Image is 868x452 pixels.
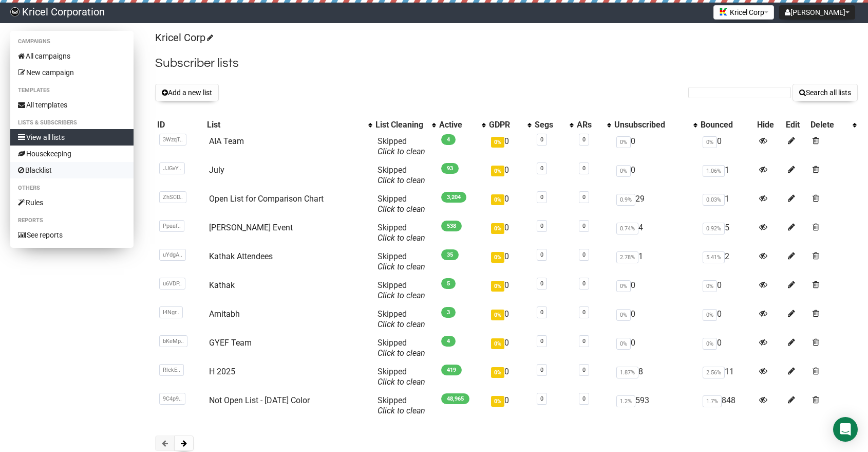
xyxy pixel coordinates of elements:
[207,120,363,130] div: List
[378,395,425,415] span: Skipped
[378,262,425,272] a: Click to clean
[699,161,755,190] td: 1
[491,338,504,349] span: 0%
[582,395,586,402] a: 0
[612,132,699,161] td: 0
[10,182,134,194] li: Others
[10,35,134,48] li: Campaigns
[713,5,774,20] button: Kricel Corp
[10,146,134,162] a: Housekeeping
[612,190,699,219] td: 29
[703,251,725,263] span: 5.41%
[209,280,235,290] a: Kathak
[378,175,425,185] a: Click to clean
[209,165,224,175] a: July
[540,194,543,201] a: 0
[616,280,631,292] span: 0%
[491,310,504,320] span: 0%
[703,223,725,234] span: 0.92%
[10,117,134,129] li: Lists & subscribers
[575,118,612,132] th: ARs: No sort applied, activate to apply an ascending sort
[487,391,533,420] td: 0
[540,251,543,258] a: 0
[540,309,543,316] a: 0
[533,118,575,132] th: Segs: No sort applied, activate to apply an ascending sort
[491,137,504,148] span: 0%
[582,280,586,287] a: 0
[491,252,504,263] span: 0%
[582,309,586,316] a: 0
[616,136,631,148] span: 0%
[699,305,755,334] td: 0
[810,120,847,130] div: Delete
[703,338,717,350] span: 0%
[441,393,469,404] span: 48,965
[612,276,699,305] td: 0
[157,120,203,130] div: ID
[159,220,184,232] span: Ppaaf..
[10,84,134,97] li: Templates
[540,367,543,373] a: 0
[540,395,543,402] a: 0
[10,129,134,146] a: View all lists
[155,31,212,44] a: Kricel Corp
[703,165,725,177] span: 1.06%
[378,165,425,185] span: Skipped
[699,391,755,420] td: 848
[209,395,310,405] a: Not Open List - [DATE] Color
[491,194,504,205] span: 0%
[209,338,252,348] a: GYEF Team
[491,367,504,378] span: 0%
[699,276,755,305] td: 0
[699,247,755,276] td: 2
[699,190,755,219] td: 1
[755,118,784,132] th: Hide: No sort applied, sorting is disabled
[786,120,806,130] div: Edit
[491,223,504,234] span: 0%
[378,136,425,156] span: Skipped
[487,118,533,132] th: GDPR: No sort applied, activate to apply an ascending sort
[378,338,425,358] span: Skipped
[616,338,631,350] span: 0%
[703,367,725,378] span: 2.56%
[441,163,459,174] span: 93
[373,118,437,132] th: List Cleaning: No sort applied, activate to apply an ascending sort
[582,165,586,172] a: 0
[378,377,425,387] a: Click to clean
[441,336,456,347] span: 4
[159,393,185,405] span: 9C4p9..
[378,367,425,387] span: Skipped
[582,367,586,373] a: 0
[703,136,717,148] span: 0%
[209,309,240,319] a: Amitabh
[209,136,244,146] a: AIA Team
[779,5,855,20] button: [PERSON_NAME]
[487,334,533,363] td: 0
[614,120,689,130] div: Unsubscribed
[540,223,543,229] a: 0
[784,118,808,132] th: Edit: No sort applied, sorting is disabled
[699,363,755,391] td: 11
[833,417,858,442] div: Open Intercom Messenger
[582,136,586,143] a: 0
[441,365,462,375] span: 419
[487,190,533,219] td: 0
[535,120,564,130] div: Segs
[540,136,543,143] a: 0
[582,251,586,258] a: 0
[491,396,504,407] span: 0%
[378,280,425,300] span: Skipped
[491,166,504,176] span: 0%
[155,54,858,73] h2: Subscriber lists
[441,221,462,231] span: 538
[701,120,753,130] div: Bounced
[10,194,134,211] a: Rules
[612,391,699,420] td: 593
[378,348,425,358] a: Click to clean
[699,132,755,161] td: 0
[441,249,459,260] span: 35
[616,309,631,321] span: 0%
[699,219,755,247] td: 5
[612,219,699,247] td: 4
[378,204,425,214] a: Click to clean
